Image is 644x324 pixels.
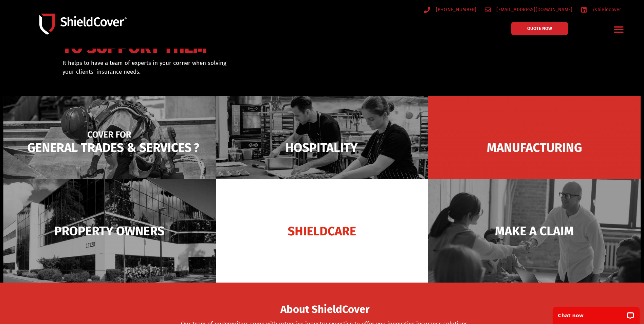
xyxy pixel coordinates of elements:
a: [EMAIL_ADDRESS][DOMAIN_NAME] [485,5,573,14]
span: /shieldcover [591,5,621,14]
span: QUOTE NOW [527,26,552,31]
a: QUOTE NOW [511,22,568,35]
div: Menu Toggle [611,21,627,37]
a: [PHONE_NUMBER] [424,5,477,14]
span: About ShieldCover [280,305,369,314]
div: It helps to have a team of experts in your corner when solving [62,59,357,76]
p: your clients’ insurance needs. [62,68,357,76]
img: Shield-Cover-Underwriting-Australia-logo-full [39,14,127,35]
span: [EMAIL_ADDRESS][DOMAIN_NAME] [495,5,572,14]
a: About ShieldCover [280,307,369,314]
iframe: LiveChat chat widget [549,303,644,324]
a: /shieldcover [581,5,621,14]
span: [PHONE_NUMBER] [434,5,477,14]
